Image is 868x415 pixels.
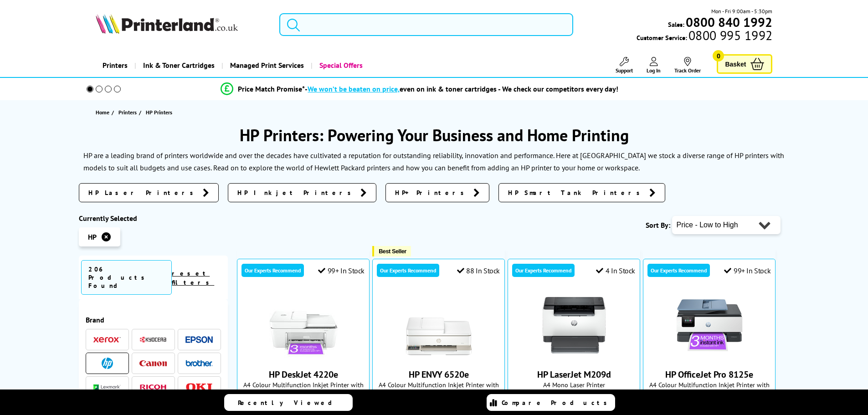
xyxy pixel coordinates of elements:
button: Best Seller [372,246,411,256]
a: HP ENVY 6520e [405,352,473,361]
span: HP Laser Printers [88,188,198,197]
img: Kyocera [139,336,167,343]
img: Lexmark [93,384,121,390]
a: Kyocera [139,334,167,345]
a: Home [96,108,112,117]
span: Sort By: [646,220,670,230]
div: 88 In Stock [457,266,500,275]
span: Brand [86,315,221,324]
span: Compare Products [502,399,612,407]
a: HP ENVY 6520e [409,369,469,380]
div: 99+ In Stock [318,266,365,275]
a: HP OfficeJet Pro 8125e [665,369,753,380]
a: HP Smart Tank Printers [498,183,665,202]
img: HP [102,358,113,369]
div: Our Experts Recommend [377,264,439,277]
a: Managed Print Services [221,54,311,77]
span: HP+ Printers [395,188,469,197]
div: Our Experts Recommend [241,264,304,277]
a: 0800 840 1992 [684,18,772,26]
span: Best Seller [379,248,406,255]
span: HP Inkjet Printers [237,188,356,197]
a: HP DeskJet 4220e [269,369,338,380]
span: A4 Mono Laser Printer [513,380,635,389]
span: Basket [725,58,746,70]
span: A4 Colour Multifunction Inkjet Printer with HP Plus [648,380,770,398]
span: 206 Products Found [81,260,172,295]
a: Lexmark [93,381,121,393]
a: reset filters [172,269,214,287]
span: A4 Colour Multifunction Inkjet Printer with HP Plus [242,380,365,398]
a: Track Order [674,57,701,74]
span: A4 Colour Multifunction Inkjet Printer with HP Plus [377,380,500,398]
b: 0800 840 1992 [686,14,772,31]
img: Xerox [93,337,121,343]
span: 0800 995 1992 [687,31,772,40]
a: Recently Viewed [224,394,353,411]
span: 0 [713,50,724,61]
a: HP Inkjet Printers [228,183,376,202]
img: HP LaserJet M209d [540,291,608,359]
a: Ricoh [139,381,167,393]
div: Currently Selected [79,214,228,223]
a: HP LaserJet M209d [540,352,608,361]
div: 99+ In Stock [724,266,770,275]
a: Support [616,57,633,74]
a: HP LaserJet M209d [537,369,611,380]
span: Sales: [668,20,684,29]
li: modal_Promise [74,81,765,97]
h1: HP Printers: Powering Your Business and Home Printing [79,124,790,146]
span: Log In [647,67,661,74]
p: HP are a leading brand of printers worldwide and over the decades have cultivated a reputation fo... [83,151,784,172]
img: Printerland Logo [96,14,238,34]
span: Printers [118,108,137,117]
span: HP [88,232,97,241]
span: Recently Viewed [238,399,341,407]
a: Canon [139,358,167,369]
span: Customer Service: [637,31,772,42]
span: HP Smart Tank Printers [508,188,645,197]
img: Canon [139,360,167,366]
img: HP DeskJet 4220e [269,291,338,359]
img: Epson [185,336,213,343]
a: OKI [185,381,213,393]
span: We won’t be beaten on price, [308,84,400,93]
a: Basket 0 [717,54,772,74]
span: Price Match Promise* [238,84,305,93]
a: Epson [185,334,213,345]
img: HP ENVY 6520e [405,291,473,359]
div: Our Experts Recommend [512,264,575,277]
a: Printerland Logo [96,14,268,36]
a: Log In [647,57,661,74]
a: HP Laser Printers [79,183,219,202]
a: Brother [185,358,213,369]
a: Printers [118,108,139,117]
img: Ricoh [139,384,167,389]
a: Ink & Toner Cartridges [134,54,221,77]
div: - even on ink & toner cartridges - We check our competitors every day! [305,84,618,93]
span: Support [616,67,633,74]
a: Xerox [93,334,121,345]
div: Our Experts Recommend [647,264,710,277]
a: HP DeskJet 4220e [269,352,338,361]
img: OKI [185,383,213,391]
span: Ink & Toner Cartridges [143,54,215,77]
a: Special Offers [311,54,370,77]
a: HP [93,358,121,369]
span: HP Printers [146,109,172,116]
span: Mon - Fri 9:00am - 5:30pm [711,7,772,15]
a: Printers [96,54,134,77]
a: Compare Products [487,394,615,411]
a: HP OfficeJet Pro 8125e [675,352,744,361]
img: HP OfficeJet Pro 8125e [675,291,744,359]
a: HP+ Printers [385,183,489,202]
img: Brother [185,360,213,366]
div: 4 In Stock [596,266,635,275]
